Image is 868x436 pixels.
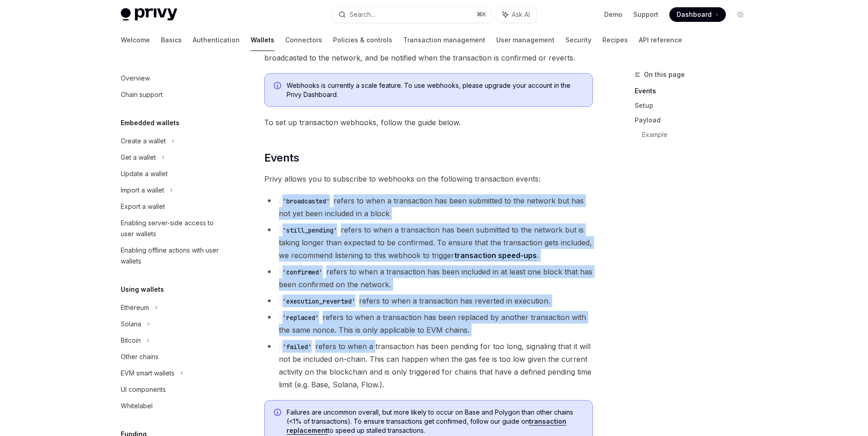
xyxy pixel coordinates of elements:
li: refers to when a transaction has been included in at least one block that has been confirmed on t... [264,265,593,291]
a: Enabling server-side access to user wallets [113,215,230,242]
a: API reference [639,29,682,51]
div: EVM smart wallets [121,368,175,379]
div: Enabling server-side access to user wallets [121,218,225,239]
a: Other chains [113,349,230,365]
a: Chain support [113,86,230,103]
span: Privy allows you to subscribe to webhooks on the following transaction events: [264,172,593,185]
svg: Info [274,409,283,418]
li: refers to when a transaction has been submitted to the network but has not yet been included in a... [264,194,593,220]
span: Events [264,151,299,165]
div: Import a wallet [121,185,164,196]
a: Payload [635,113,755,127]
code: 'execution_reverted' [279,296,359,306]
div: UI components [121,384,166,395]
svg: Info [274,82,283,91]
a: Recipes [602,29,628,51]
span: On this page [644,69,685,80]
a: Transaction management [403,29,485,51]
li: refers to when a transaction has been pending for too long, signaling that it will not be include... [264,340,593,391]
a: Whitelabel [113,398,230,414]
a: Basics [161,29,182,51]
code: 'still_pending' [279,225,341,235]
li: refers to when a transaction has been replaced by another transaction with the same nonce. This i... [264,311,593,336]
a: Support [633,10,658,19]
a: Connectors [285,29,322,51]
a: Wallets [251,29,274,51]
a: Example [642,127,755,142]
li: refers to when a transaction has been submitted to the network but is taking longer than expected... [264,223,593,262]
span: Failures are uncommon overall, but more likely to occur on Base and Polygon than other chains (<1... [287,408,583,435]
div: Create a wallet [121,136,166,147]
a: Welcome [121,29,150,51]
div: Bitcoin [121,335,141,346]
a: Overview [113,70,230,86]
h5: Using wallets [121,284,164,295]
button: Search...⌘K [332,6,492,23]
span: To set up transaction webhooks, follow the guide below. [264,116,593,129]
a: Demo [604,10,622,19]
code: 'failed' [279,342,315,352]
div: Solana [121,319,141,330]
a: Enabling offline actions with user wallets [113,242,230,269]
a: Dashboard [669,7,726,22]
img: light logo [121,8,177,21]
div: Other chains [121,351,159,362]
h5: Embedded wallets [121,117,180,128]
li: refers to when a transaction has reverted in execution. [264,294,593,307]
a: Events [635,84,755,98]
a: Policies & controls [333,29,392,51]
div: Export a wallet [121,201,165,212]
span: Dashboard [677,10,712,19]
button: Ask AI [496,6,536,23]
div: Update a wallet [121,168,168,179]
div: Get a wallet [121,152,156,163]
div: Overview [121,73,150,84]
a: Security [565,29,591,51]
a: Authentication [193,29,240,51]
button: Toggle dark mode [733,7,748,22]
span: Ask AI [512,10,530,19]
a: User management [496,29,555,51]
span: ⌘ K [477,11,486,18]
a: UI components [113,381,230,398]
code: 'replaced' [279,313,323,323]
div: Whitelabel [121,401,153,411]
a: Update a wallet [113,166,230,182]
code: 'confirmed' [279,267,326,277]
a: Setup [635,98,755,113]
a: transaction speed-ups [454,251,537,260]
a: Export a wallet [113,198,230,215]
code: 'broadcasted' [279,196,334,206]
div: Enabling offline actions with user wallets [121,245,225,267]
div: Ethereum [121,302,149,313]
div: Chain support [121,89,163,100]
div: Search... [349,9,375,20]
span: Webhooks is currently a scale feature. To use webhooks, please upgrade your account in the Privy ... [287,81,583,99]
